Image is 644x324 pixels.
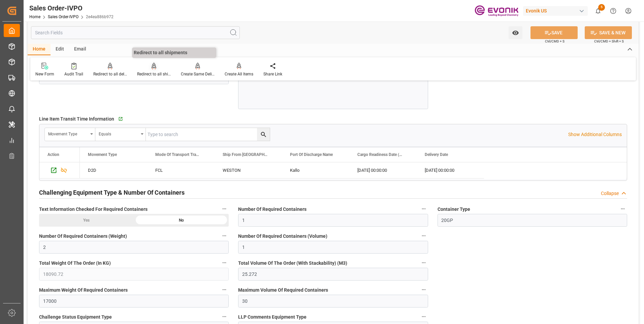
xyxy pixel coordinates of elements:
[509,26,522,39] button: open menu
[220,258,229,267] button: Total Weight Of The Order (In KG)
[419,204,428,213] button: Number Of Required Containers
[93,71,127,77] div: Redirect to all deliveries
[220,231,229,240] button: Number Of Required Containers (Weight)
[39,260,111,267] span: Total Weight Of The Order (In KG)
[220,204,229,213] button: Text Information Checked For Required Containers
[146,128,270,141] input: Type to search
[39,116,114,123] span: Line Item Transit Time Information
[147,162,215,178] div: FCL
[425,152,448,157] span: Delivery Date
[590,3,606,19] button: show 5 new notifications
[349,162,417,178] div: [DATE] 00:00:00
[238,314,307,321] span: LLP Comments Equipment Type
[39,314,112,321] span: Challenge Status Equipment Type
[263,71,282,77] div: Share Link
[598,4,605,11] span: 5
[220,312,229,321] button: Challenge Status Equipment Type
[419,258,428,267] button: Total Volume Of The Order (With Stackability) (M3)
[238,260,347,267] span: Total Volume Of The Order (With Stackability) (M3)
[181,71,215,77] div: Create Same Delivery Date
[39,287,128,294] span: Maximum Weight Of Required Containers
[132,47,216,58] p: Redirect to all shipments
[290,152,333,157] span: Port Of Discharge Name
[585,26,632,39] button: SAVE & NEW
[39,206,148,213] span: Text Information Checked For Required Containers
[601,190,619,197] div: Collapse
[475,5,518,17] img: Evonik-brand-mark-Deep-Purple-RGB.jpeg_1700498283.jpeg
[64,71,83,77] div: Audit Trail
[238,206,307,213] span: Number Of Required Containers
[48,14,78,19] a: Sales Order-IVPO
[80,162,484,179] div: Press SPACE to select this row.
[257,128,270,141] button: search button
[29,14,40,19] a: Home
[282,162,349,178] div: Kallo
[419,285,428,294] button: Maximum Volume Of Required Containers
[215,162,282,178] div: WESTON
[51,44,69,55] div: Edit
[419,231,428,240] button: Number Of Required Containers (Volume)
[88,152,117,157] span: Movement Type
[48,129,88,137] div: Movement Type
[523,4,590,17] button: Evonik US
[438,206,470,213] span: Container Type
[39,188,185,197] h2: Challenging Equipment Type & Number Of Containers
[137,71,171,77] div: Redirect to all shipments
[357,152,402,157] span: Cargo Readiness Date (Shipping Date)
[238,233,327,240] span: Number Of Required Containers (Volume)
[606,3,621,19] button: Help Center
[39,214,134,227] div: Yes
[223,152,268,157] span: Ship From [GEOGRAPHIC_DATA]
[523,6,588,16] div: Evonik US
[568,131,622,138] p: Show Additional Columns
[35,71,54,77] div: New Form
[39,162,80,179] div: Press SPACE to select this row.
[225,71,253,77] div: Create All Items
[45,128,95,141] button: open menu
[134,214,229,227] div: No
[238,287,328,294] span: Maximum Volume Of Required Containers
[99,129,138,137] div: Equals
[594,39,624,44] span: Ctrl/CMD + Shift + S
[39,233,127,240] span: Number Of Required Containers (Weight)
[155,152,200,157] span: Mode Of Transport Translation
[80,162,147,178] div: D2D
[31,26,240,39] input: Search Fields
[419,312,428,321] button: LLP Comments Equipment Type
[220,285,229,294] button: Maximum Weight Of Required Containers
[417,162,484,178] div: [DATE] 00:00:00
[69,44,91,55] div: Email
[530,26,578,39] button: SAVE
[95,128,146,141] button: open menu
[29,3,114,13] div: Sales Order-IVPO
[47,152,59,157] div: Action
[618,204,627,213] button: Container Type
[545,39,565,44] span: Ctrl/CMD + S
[28,44,51,55] div: Home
